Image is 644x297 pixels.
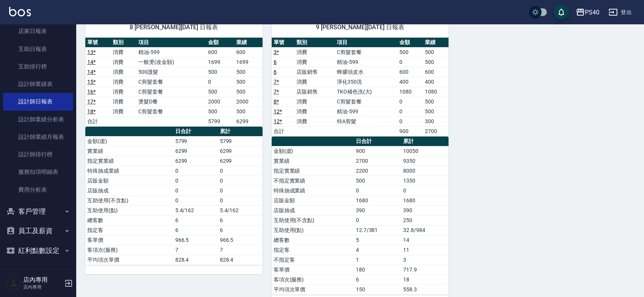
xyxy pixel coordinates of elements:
[85,195,173,205] td: 互助使用(不含點)
[218,255,263,265] td: 828.4
[335,106,397,116] td: 精油-599
[295,106,335,116] td: 消費
[423,97,449,106] td: 500
[85,156,173,166] td: 指定實業績
[335,47,397,57] td: C剪髮套餐
[354,265,401,275] td: 180
[173,127,218,137] th: 日合計
[85,245,173,255] td: 客項次(服務)
[3,75,73,93] a: 設計師業績表
[206,106,234,116] td: 500
[272,126,295,136] td: 合計
[423,67,449,77] td: 600
[423,87,449,97] td: 1080
[397,57,423,67] td: 0
[173,225,218,235] td: 6
[272,38,449,137] table: a dense table
[136,97,206,106] td: 燙髮D餐
[354,215,401,225] td: 0
[401,225,449,235] td: 32.8/984
[85,38,111,48] th: 單號
[173,215,218,225] td: 6
[234,77,263,87] td: 500
[354,176,401,186] td: 500
[423,116,449,126] td: 300
[85,186,173,195] td: 店販抽成
[3,40,73,58] a: 互助日報表
[354,137,401,146] th: 日合計
[281,24,440,31] span: 9 [PERSON_NAME][DATE] 日報表
[401,284,449,294] td: 558.3
[354,275,401,284] td: 6
[397,126,423,136] td: 900
[423,57,449,67] td: 500
[401,195,449,205] td: 1680
[85,146,173,156] td: 實業績
[23,284,62,291] p: 店內專用
[354,225,401,235] td: 12.7/381
[573,5,602,20] button: PS40
[274,69,277,75] a: 6
[234,38,263,48] th: 業績
[136,87,206,97] td: C剪髮套餐
[272,146,354,156] td: 金額(虛)
[397,116,423,126] td: 0
[272,205,354,215] td: 店販抽成
[401,205,449,215] td: 390
[136,67,206,77] td: 500護髮
[3,202,73,221] button: 客戶管理
[3,111,73,128] a: 設計師業績分析表
[206,57,234,67] td: 1699
[218,195,263,205] td: 0
[401,245,449,255] td: 11
[111,47,136,57] td: 消費
[111,57,136,67] td: 消費
[3,93,73,110] a: 設計師日報表
[173,255,218,265] td: 828.4
[206,97,234,106] td: 2000
[335,57,397,67] td: 精油-599
[272,176,354,186] td: 不指定實業績
[6,276,21,291] img: Person
[335,116,397,126] td: 特A剪髮
[234,67,263,77] td: 500
[423,106,449,116] td: 500
[206,67,234,77] td: 500
[173,205,218,215] td: 5.4/162
[401,146,449,156] td: 10050
[295,116,335,126] td: 消費
[272,225,354,235] td: 互助使用(點)
[234,116,263,126] td: 6299
[295,47,335,57] td: 消費
[335,67,397,77] td: 蜂膠頭皮水
[3,128,73,146] a: 設計師業績月報表
[354,245,401,255] td: 4
[423,126,449,136] td: 2700
[218,225,263,235] td: 6
[335,87,397,97] td: TKO補色洗(大)
[272,156,354,166] td: 實業績
[585,8,599,17] div: PS40
[23,276,62,284] h5: 店內專用
[218,146,263,156] td: 6299
[354,255,401,265] td: 1
[272,284,354,294] td: 平均項次單價
[136,106,206,116] td: C剪髮套餐
[354,166,401,176] td: 2200
[272,166,354,176] td: 指定實業績
[295,57,335,67] td: 消費
[111,87,136,97] td: 消費
[401,215,449,225] td: 250
[173,156,218,166] td: 6299
[173,235,218,245] td: 966.5
[354,156,401,166] td: 2700
[401,255,449,265] td: 3
[354,195,401,205] td: 1680
[85,116,111,126] td: 合計
[401,275,449,284] td: 18
[274,59,277,65] a: 6
[173,195,218,205] td: 0
[234,47,263,57] td: 600
[85,176,173,186] td: 店販金額
[272,245,354,255] td: 指定客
